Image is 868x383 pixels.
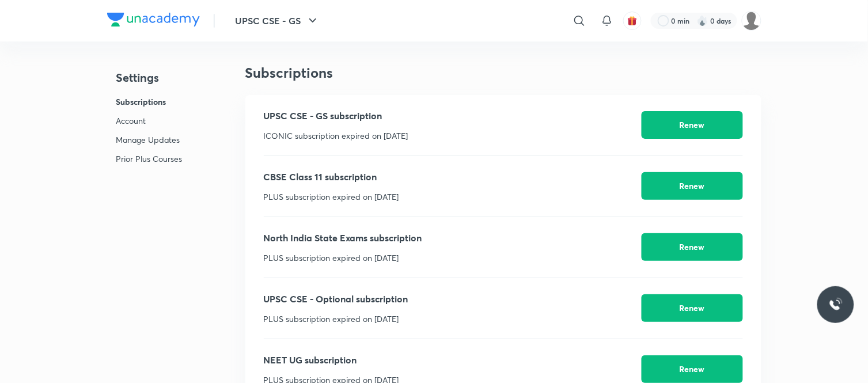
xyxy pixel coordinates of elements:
img: streak [697,15,708,26]
button: Renew [642,172,743,200]
p: UPSC CSE - GS subscription [264,109,408,123]
button: Renew [642,111,743,139]
button: Renew [642,233,743,261]
a: Company Logo [107,13,200,29]
p: Manage Updates [116,134,183,146]
p: CBSE Class 11 subscription [264,170,399,184]
button: Renew [642,355,743,383]
p: PLUS subscription expired on [DATE] [264,313,408,325]
button: Renew [642,294,743,322]
img: Company Logo [107,13,200,26]
p: ICONIC subscription expired on [DATE] [264,130,408,142]
p: Account [116,115,183,127]
p: PLUS subscription expired on [DATE] [264,252,422,264]
p: UPSC CSE - Optional subscription [264,292,408,306]
button: UPSC CSE - GS [229,9,327,32]
h4: Settings [116,69,183,86]
p: Prior Plus Courses [116,153,183,165]
img: avatar [627,16,638,26]
p: NEET UG subscription [264,353,399,367]
button: avatar [623,12,642,30]
p: PLUS subscription expired on [DATE] [264,191,399,203]
p: North India State Exams subscription [264,231,422,245]
h3: Subscriptions [245,65,761,81]
img: ttu [829,298,843,312]
img: Bhavna [742,11,761,31]
p: Subscriptions [116,96,183,108]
